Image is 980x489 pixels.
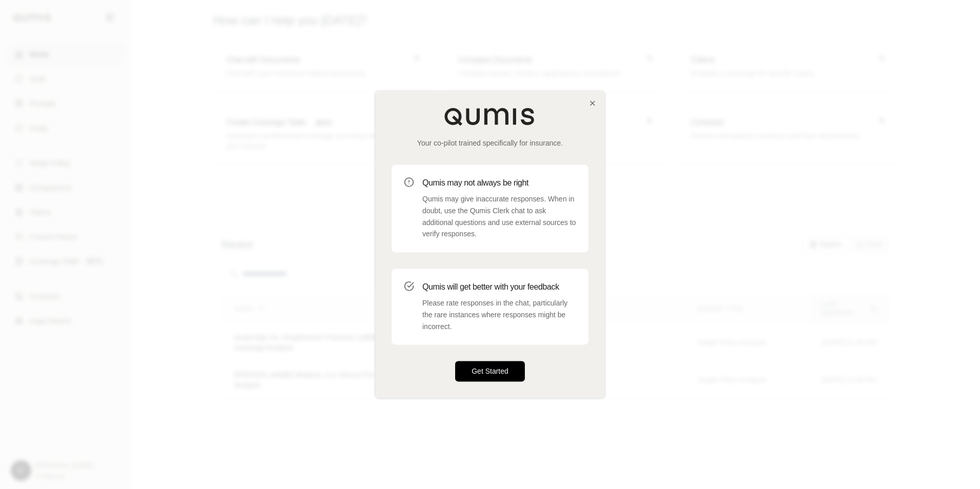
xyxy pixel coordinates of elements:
p: Please rate responses in the chat, particularly the rare instances where responses might be incor... [422,297,576,332]
h3: Qumis may not always be right [422,177,576,189]
img: Qumis Logo [444,107,536,126]
p: Qumis may give inaccurate responses. When in doubt, use the Qumis Clerk chat to ask additional qu... [422,193,576,240]
p: Your co-pilot trained specifically for insurance. [392,138,588,148]
h3: Qumis will get better with your feedback [422,281,576,293]
button: Get Started [455,361,525,382]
